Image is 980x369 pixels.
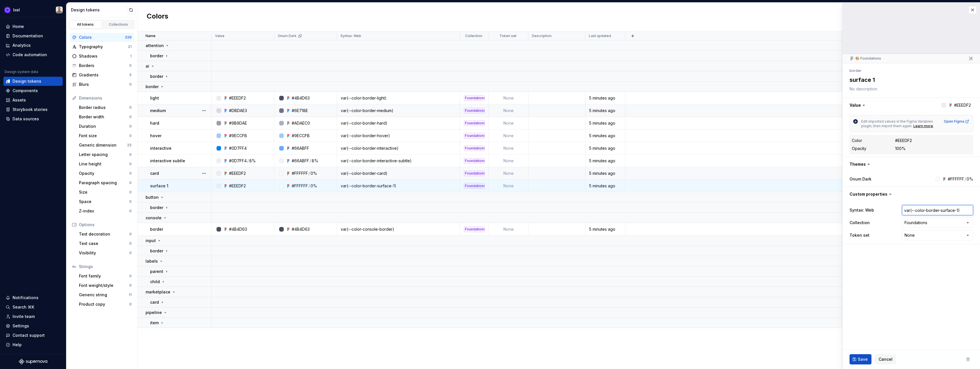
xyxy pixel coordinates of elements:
a: Learn more [913,124,933,128]
div: Ixel [13,7,20,13]
div: #0D7FF4 [229,158,247,164]
div: 0% [967,176,973,182]
div: #9ECCFB [229,133,247,139]
td: None [489,129,528,142]
a: Generic dimension25 [77,141,134,150]
div: Code automation [13,52,47,58]
span: Save [858,356,868,362]
p: Syntax: Web [340,34,361,38]
div: #66ABFF [292,158,309,164]
div: Foundations [464,133,485,139]
p: border [146,84,159,90]
a: Letter spacing0 [77,150,134,159]
p: Onum Dark [278,34,297,38]
div: 8% [249,158,256,164]
div: Foundations [464,108,485,113]
td: None [489,117,528,129]
a: Visibility0 [77,248,134,258]
div: 0% [311,171,317,176]
a: Z-index0 [77,206,134,216]
div: Collections [104,22,133,27]
td: None [489,167,528,180]
p: console [146,215,162,221]
h2: Colors [147,12,168,22]
a: Analytics [3,41,63,50]
svg: Supernova Logo [19,359,47,364]
a: Assets [3,96,63,105]
a: Border radius0 [77,103,134,112]
a: Gradients5 [70,70,134,80]
div: Home [13,24,24,29]
span: . [933,124,934,128]
div: #6E718E [292,108,308,113]
a: Design tokens [3,77,63,86]
p: hover [150,133,162,139]
div: 5 [129,73,132,77]
div: Help [13,342,22,348]
p: Name [146,34,156,38]
div: 0 [129,63,132,68]
div: Line height [79,161,129,167]
a: Text case0 [77,239,134,248]
div: Dimensions [79,95,132,101]
div: Invite team [13,314,35,319]
div: 0 [129,82,132,87]
div: Notifications [13,295,38,301]
div: 5 minutes ago [586,133,625,139]
div: Duration [79,123,129,129]
div: Generic string [79,292,129,298]
div: #ADAEC0 [292,120,310,126]
div: Product copy [79,301,129,307]
div: 21 [128,44,132,49]
div: Text case [79,241,129,246]
a: Colors329 [70,33,134,42]
div: Design tokens [71,7,127,13]
div: Paragraph spacing [79,180,129,186]
td: None [489,92,528,104]
div: Space [79,199,129,204]
div: 329 [125,35,132,40]
div: Gradients [79,72,129,78]
div: 25 [127,143,132,147]
div: Z-index [79,208,129,214]
a: Borders0 [70,61,134,70]
div: 0 [129,283,132,288]
div: #9B9DAE [229,120,247,126]
div: 0 [129,115,132,119]
div: #4B4D63 [229,226,247,232]
div: Font family [79,273,129,279]
div: 0 [129,251,132,255]
div: Design system data [5,70,38,74]
div: #4B4D63 [292,226,310,232]
a: Storybook stories [3,105,63,114]
div: var(--color-console-border) [337,226,460,232]
p: Description [532,34,552,38]
p: attention [146,43,164,48]
div: Blurs [79,82,129,87]
div: 5 minutes ago [586,171,625,176]
a: Space0 [77,197,134,206]
div: 5 minutes ago [586,120,625,126]
td: None [489,142,528,155]
p: border [150,53,163,59]
div: 0 [129,274,132,278]
span: Cancel [879,356,893,362]
button: IxelAlberto Roldán [1,4,65,16]
a: Code automation [3,50,63,59]
div: Generic dimension [79,142,127,148]
div: Foundations [464,120,485,126]
div: Letter spacing [79,152,129,157]
a: Settings [3,321,63,331]
a: Components [3,86,63,95]
p: card [150,299,159,305]
a: Product copy0 [77,300,134,309]
div: 0 [129,199,132,204]
p: light [150,95,159,101]
div: var(--color-border-interactive) [337,145,460,151]
a: Size0 [77,188,134,197]
div: Size [79,189,129,195]
div: #9ECCFB [292,133,310,139]
div: 0 [129,241,132,246]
